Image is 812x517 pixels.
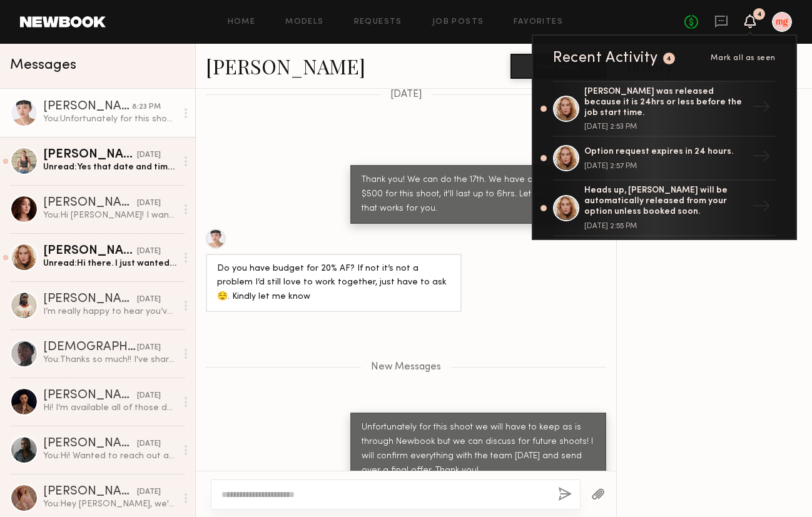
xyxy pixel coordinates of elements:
button: Book model [510,54,606,79]
div: You: Hi! Wanted to reach out and see if you're available the week of [DATE] - [DATE] [43,450,176,462]
div: [PERSON_NAME] [43,149,137,161]
div: [DATE] [137,246,161,258]
span: [DATE] [390,89,422,100]
div: → [747,192,776,224]
div: Do you have budget for 20% AF? If not it’s not a problem I’d still love to work together, just ha... [217,262,450,305]
a: [PERSON_NAME] [206,53,365,79]
div: [DATE] [137,149,161,161]
a: Option request expires in 24 hours.[DATE] 2:57 PM→ [553,137,776,181]
div: You: Hey [PERSON_NAME], we're good to go for [DATE]. Bring a coat! 😅 [43,498,176,510]
div: [PERSON_NAME] [43,293,137,306]
div: You: Unfortunately for this shoot we will have to keep as is through Newbook but we can discuss f... [43,113,176,125]
div: Option request expires in 24 hours. [584,147,747,158]
div: Unfortunately for this shoot we will have to keep as is through Newbook but we can discuss for fu... [362,421,595,478]
div: You: Thanks so much!! I've shared with the team 🩷 [43,354,176,366]
a: Job Posts [432,18,484,26]
div: 4 [666,56,672,63]
a: Favorites [514,18,563,26]
a: [PERSON_NAME] was released because it is 24hrs or less before the job start time.[DATE] 2:53 PM→ [553,81,776,137]
div: I’m really happy to hear you’ve worked with Dreamland before! 😊 Thanks again for considering me f... [43,306,176,318]
div: Hi! I’m available all of those dates <3 [43,402,176,414]
span: New Messages [371,362,441,373]
div: 8:23 PM [132,101,161,113]
div: [PERSON_NAME] was released because it is 24hrs or less before the job start time. [584,87,747,118]
span: Mark all as seen [711,54,776,62]
a: Home [228,18,256,26]
div: [PERSON_NAME] [43,197,137,209]
div: [DEMOGRAPHIC_DATA] I. [43,341,137,354]
div: [PERSON_NAME] [43,245,137,258]
a: Models [285,18,323,26]
span: Messages [10,58,76,73]
div: [DATE] 2:57 PM [584,163,747,170]
div: You: Hi [PERSON_NAME]! I wanted to reach out and see if you have any plans to be in the [GEOGRAPH... [43,209,176,221]
div: [DATE] 2:55 PM [584,223,747,230]
div: [DATE] [137,198,161,209]
div: [DATE] [137,486,161,498]
div: Heads up, [PERSON_NAME] will be automatically released from your option unless booked soon. [584,186,747,217]
div: [DATE] [137,342,161,354]
div: Recent Activity [553,51,658,66]
div: [DATE] [137,390,161,402]
div: → [747,142,776,174]
div: [DATE] 2:53 PM [584,123,747,131]
div: Unread: Yes that date and time works! [43,161,176,173]
div: [PERSON_NAME] [43,486,137,498]
a: Heads up, [PERSON_NAME] will be automatically released from your option unless booked soon.[DATE]... [553,181,776,236]
div: [PERSON_NAME] [43,101,132,113]
a: Book model [510,60,606,71]
a: Requests [354,18,402,26]
div: [DATE] [137,438,161,450]
div: [DATE] [137,294,161,306]
div: Thank you! We can do the 17th. We have a budget of $500 for this shoot, it'll last up to 6hrs. Le... [362,173,595,216]
div: [PERSON_NAME] [43,438,137,450]
div: → [747,93,776,125]
div: Unread: Hi there. I just wanted to follow up regarding the shoot you mentioned booking me for and... [43,258,176,269]
div: 4 [757,11,762,18]
div: [PERSON_NAME] [43,389,137,402]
